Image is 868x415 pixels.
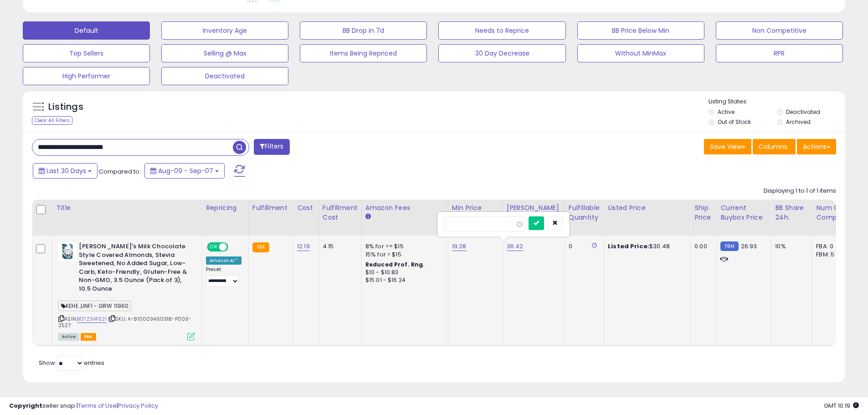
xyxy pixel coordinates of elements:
p: Listing States: [709,97,845,106]
div: Min Price [452,203,499,213]
div: 10% [775,242,805,251]
div: [PERSON_NAME] [507,203,561,213]
button: Non Competitive [716,21,843,40]
div: Preset: [206,266,241,287]
img: 41CT88u14WS._SL40_.jpg [58,242,77,261]
button: BB Drop in 7d [300,21,427,40]
div: FBA: 0 [816,242,846,251]
label: Archived [786,118,811,126]
b: [PERSON_NAME]'s Milk Chocolate Style Covered Almonds, Stevia Sweetened, No Added Sugar, Low-Carb,... [79,242,190,295]
div: Fulfillment [252,203,289,213]
h5: Listings [48,101,83,113]
div: Fulfillable Quantity [569,203,600,222]
button: Deactivated [161,67,288,85]
a: Terms of Use [78,401,117,410]
button: Save View [704,139,751,154]
strong: Copyright [9,401,42,410]
button: BB Price Below Min [577,21,704,40]
button: Filters [254,139,289,155]
span: All listings currently available for purchase on Amazon [58,333,79,341]
div: BB Share 24h. [775,203,808,222]
div: ASIN: [58,242,195,339]
label: Out of Stock [718,118,751,126]
span: Aug-09 - Sep-07 [158,166,213,175]
div: Fulfillment Cost [323,203,358,222]
div: 0.00 [694,242,709,251]
small: FBM [720,241,738,251]
div: $30.48 [608,242,683,251]
span: FBA [81,333,96,341]
div: Amazon Fees [365,203,444,213]
span: Compared to: [99,167,141,176]
b: Listed Price: [608,242,649,251]
div: Displaying 1 to 1 of 1 items [764,187,836,195]
span: Last 30 Days [46,166,86,175]
div: Current Buybox Price [720,203,767,222]
div: 8% for <= $15 [365,242,441,251]
button: Top Sellers [23,44,150,62]
small: FBA [252,242,269,252]
div: $15.01 - $16.24 [365,277,441,284]
button: Aug-09 - Sep-07 [144,163,225,179]
div: 15% for > $15 [365,251,441,259]
div: Ship Price [694,203,713,222]
button: Without MinMax [577,44,704,62]
div: Title [56,203,198,213]
a: Privacy Policy [118,401,158,410]
span: Show: entries [39,359,104,367]
span: 26.93 [741,242,757,251]
button: 30 Day Decrease [438,44,565,62]
button: RPR [716,44,843,62]
label: Active [718,108,734,116]
div: seller snap | | [9,402,158,410]
button: Columns [753,139,796,154]
div: Clear All Filters [32,116,72,125]
span: ON [208,243,219,251]
div: Amazon AI * [206,256,241,265]
button: Actions [797,139,836,154]
div: 4.15 [323,242,354,251]
label: Deactivated [786,108,820,116]
div: Cost [297,203,315,213]
span: Columns [759,142,787,151]
button: High Performer [23,67,150,85]
span: 2025-10-8 10:19 GMT [824,401,859,410]
div: FBM: 5 [816,251,846,259]
a: 12.19 [297,242,310,251]
a: B07Z34F521 [77,315,107,323]
a: 36.42 [507,242,524,251]
button: Items Being Repriced [300,44,427,62]
button: Default [23,21,150,40]
small: Amazon Fees. [365,213,371,221]
span: | SKU: A-810003460318-P003-2527 [58,315,191,329]
span: KEHE ,UNFI - GRW 11960 [58,301,131,311]
button: Last 30 Days [33,163,98,179]
button: Inventory Age [161,21,288,40]
button: Selling @ Max [161,44,288,62]
div: Repricing [206,203,245,213]
div: Num of Comp. [816,203,849,222]
div: $10 - $10.83 [365,269,441,277]
div: 0 [569,242,597,251]
b: Reduced Prof. Rng. [365,261,425,268]
a: 19.28 [452,242,467,251]
span: OFF [227,243,241,251]
div: Listed Price [608,203,687,213]
button: Needs to Reprice [438,21,565,40]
